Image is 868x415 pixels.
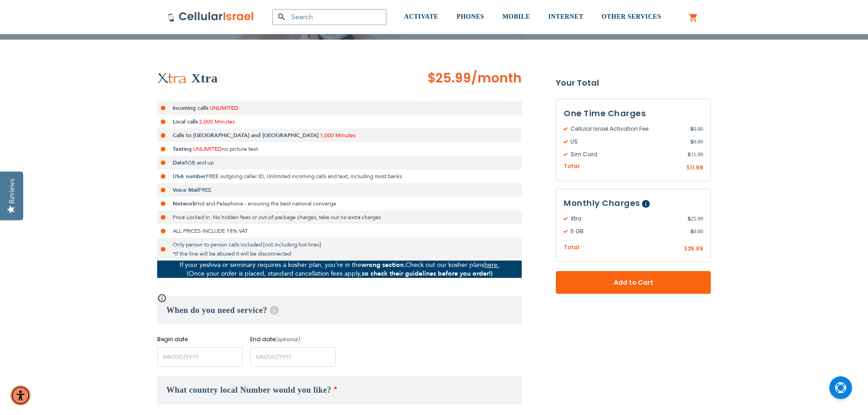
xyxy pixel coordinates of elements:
span: 0.00 [690,138,703,146]
input: MM/DD/YYYY [157,347,243,367]
strong: Data [173,159,185,166]
span: 0.00 [690,125,703,133]
span: Sim Card [564,150,688,159]
button: Add to Cart [556,271,711,294]
div: Reviews [8,179,16,204]
span: 11.99 [688,150,703,159]
strong: Network [173,200,195,207]
span: PHONES [457,13,484,20]
span: $ [690,227,693,236]
span: Help [642,200,650,208]
strong: Incoming calls [173,104,208,112]
strong: Texting [173,145,192,153]
span: $ [688,215,691,223]
span: /month [471,69,522,87]
span: $ [684,245,688,253]
strong: wrong section. [361,261,406,269]
strong: so check their guidelines before you order!) [362,269,493,278]
p: If your yeshiva or seminary requires a kosher plan, you’re in the Check out our kosher plans (Onc... [157,261,522,278]
span: ACTIVATE [404,13,438,20]
a: here. [484,261,499,269]
span: Total [564,243,580,252]
span: 0.00 [690,227,703,236]
span: 25.99 [688,245,703,252]
span: $ [688,150,691,159]
li: 5GB and up [157,156,522,169]
span: no picture text [222,145,258,153]
span: Help [270,306,279,315]
span: INTERNET [548,13,583,20]
span: UNLIMITED [210,104,238,112]
span: Monthly Charges [564,197,640,209]
span: 5 GB [564,227,690,236]
h2: Xtra [191,69,218,87]
strong: Calls to [GEOGRAPHIC_DATA] and [GEOGRAPHIC_DATA] [173,132,318,139]
span: $ [686,164,690,172]
span: FREE outgoing caller ID, Unlimited incoming calls and text, including most banks [206,173,402,180]
span: 1,000 Minutes [320,132,355,139]
span: OTHER SERVICES [601,13,661,20]
span: What country local Number would you like? [166,385,331,395]
div: Accessibility Menu [10,385,31,405]
span: FREE [199,186,211,194]
input: MM/DD/YYYY [250,347,336,367]
span: Xtra [564,215,688,223]
i: (optional) [275,336,300,343]
h3: When do you need service? [157,296,522,324]
span: 11.99 [690,164,703,171]
label: Begin date [157,335,243,343]
strong: Local calls [173,118,198,125]
strong: Voice Mail [173,186,199,194]
span: $ [690,138,693,146]
span: $25.99 [427,69,471,87]
img: Cellular Israel Logo [168,11,254,22]
label: End date [250,335,336,343]
span: Hot and Pelephone - ensuring the best national converge [195,200,336,207]
input: Search [272,9,386,25]
span: 25.99 [688,215,703,223]
img: Xtra [157,72,187,84]
span: $ [690,125,693,133]
span: UNLIMITED [193,145,222,153]
span: Cellular Israel Activation Fee [564,125,690,133]
span: Total [564,162,580,171]
li: ALL PRICES INCLUDE 18% VAT [157,224,522,238]
span: 2,000 Minutes [199,118,235,125]
strong: Your Total [556,76,711,90]
span: Add to Cart [586,278,681,287]
h3: One Time Charges [564,107,703,120]
span: MOBILE [503,13,530,20]
span: US [564,138,690,146]
li: Price Locked In: No hidden fees or out-of-package charges, take out no extra charges [157,210,522,224]
strong: USA number [173,173,206,180]
li: Only person to person calls included [not including hot lines] *If the line will be abused it wil... [157,238,522,261]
